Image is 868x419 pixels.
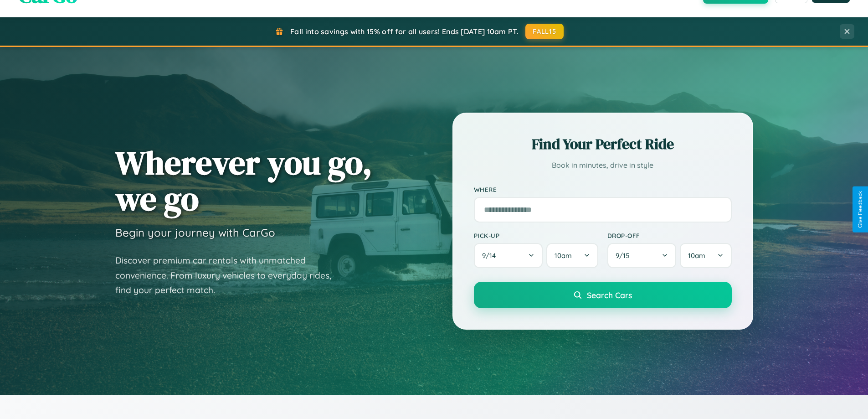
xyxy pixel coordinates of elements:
button: 10am [546,243,598,268]
p: Book in minutes, drive in style [474,159,732,172]
span: Search Cars [587,290,632,300]
h2: Find Your Perfect Ride [474,134,732,154]
button: 9/15 [607,243,677,268]
span: 10am [555,251,572,260]
label: Where [474,186,732,193]
h3: Begin your journey with CarGo [115,226,275,239]
label: Pick-up [474,232,598,239]
label: Drop-off [607,232,732,239]
div: Give Feedback [857,191,863,228]
span: Fall into savings with 15% off for all users! Ends [DATE] 10am PT. [290,27,519,36]
button: 9/14 [474,243,543,268]
button: Search Cars [474,282,732,308]
button: 10am [680,243,731,268]
span: 9 / 15 [616,251,634,260]
p: Discover premium car rentals with unmatched convenience. From luxury vehicles to everyday rides, ... [115,253,343,298]
h1: Wherever you go, we go [115,145,372,217]
span: 10am [688,251,705,260]
span: 9 / 14 [482,251,500,260]
button: FALL15 [525,24,564,39]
